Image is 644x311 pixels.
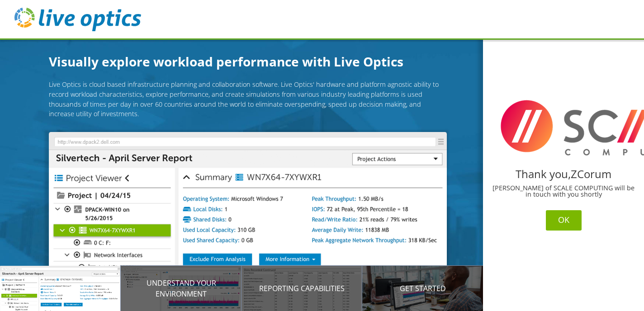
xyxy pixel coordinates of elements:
[490,185,637,198] p: [PERSON_NAME] of SCALE COMPUTING will be in touch with you shortly
[362,283,483,294] p: Get Started
[546,210,582,231] button: OK
[49,52,447,71] h1: Visually explore workload performance with Live Optics
[49,80,447,118] p: Live Optics is cloud based infrastructure planning and collaboration software. Live Optics' hardw...
[490,169,637,179] h2: Thank you,
[121,278,241,299] p: Understand your environment
[241,283,362,294] p: Reporting Capabilities
[14,8,141,31] img: live_optics_svg.svg
[571,166,611,181] span: ZCorum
